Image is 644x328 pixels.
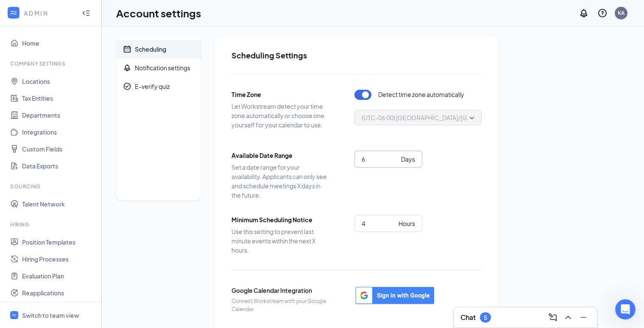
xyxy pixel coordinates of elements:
div: Download transcript [86,46,147,55]
div: New messages divider [7,182,163,182]
button: Gif picker [27,263,33,270]
div: Hours [399,219,415,228]
div: Leo says… [7,59,163,93]
div: ADMIN [24,9,74,17]
svg: Minimize [578,312,588,322]
div: For the grayed out schedule for next week, please watch thisvideo.[PERSON_NAME] • 2h ago [7,189,139,215]
svg: Notifications [579,8,589,18]
svg: CheckmarkCircle [123,82,131,91]
div: That is fine, thank you so much! [60,127,156,135]
svg: Bell [123,63,131,72]
div: Leo says… [7,225,163,278]
p: Active [41,11,58,19]
div: KA [618,9,624,17]
img: Profile image for Leo [24,5,38,18]
div: Katelyn says… [7,122,163,141]
span: Support Request [64,34,116,41]
svg: Calendar [123,45,131,53]
svg: Collapse [82,9,90,17]
a: Data Exports [22,157,95,174]
button: ChevronUp [561,311,575,324]
a: Home [22,35,95,52]
a: Custom Fields [22,141,95,157]
div: Scheduling [135,45,166,53]
div: Katelyn says… [7,141,163,175]
div: Leo says… [7,189,163,225]
span: (UTC-06:00) [GEOGRAPHIC_DATA]/[GEOGRAPHIC_DATA] - Mountain Time [362,111,567,124]
button: go back [6,3,22,19]
button: Emoji picker [13,263,20,270]
div: Notification settings [135,63,190,72]
iframe: Intercom live chat [615,299,636,320]
span: Ticket has been updated • 2h ago [45,96,135,103]
button: Send a message… [145,260,159,273]
a: Support Request [46,29,123,47]
span: Set a date range for your availability. Applicants can only see and schedule meetings X days in t... [231,163,329,200]
span: Detect time zone automatically [378,90,464,100]
button: Minimize [577,311,590,324]
button: Upload attachment [40,263,47,270]
a: Position Templates [22,234,95,251]
span: Minimum Scheduling Notice [231,215,329,224]
div: Sourcing [10,183,93,190]
div: [PERSON_NAME], for your availability not being open to interviewees, please check thisvideo. [7,225,139,260]
a: Departments [22,107,95,124]
div: For the grayed out schedule for next week, please watch this . [14,194,132,210]
div: Company Settings [10,60,93,67]
button: Start recording [54,263,61,270]
h3: Chat [460,313,476,322]
button: Home [133,3,149,19]
span: Use this setting to prevent last minute events within the next X hours. [231,227,329,255]
div: E-verify quiz [135,82,170,91]
svg: QuestionInfo [597,8,608,18]
div: Hiring [10,221,93,228]
textarea: Message… [7,245,162,260]
div: Hello, I need to leave the chat, but I will check my email periodically. [37,146,156,163]
a: Talent Network [22,196,95,212]
a: Integrations [22,124,95,141]
span: Google Calendar Integration [231,286,329,295]
svg: WorkstreamLogo [9,8,18,17]
span: Time Zone [231,90,329,99]
a: Locations [22,73,95,90]
h2: Scheduling Settings [231,50,482,61]
svg: ComposeMessage [548,312,558,322]
a: Evaluation Plan [22,267,95,284]
div: [PERSON_NAME] • 2h ago [14,217,80,222]
div: [PERSON_NAME], for your availability not being open to interviewees, please check this . [14,230,132,255]
a: Reapplications [22,284,95,301]
strong: In progress [67,105,102,111]
div: Expand window [70,24,153,41]
div: Download transcript [70,41,153,59]
span: Connect Workstream with your Google Calendar. [231,298,329,314]
svg: ChevronUp [563,312,573,322]
div: Hello, I need to leave the chat, but I will check my email periodically. [31,141,163,168]
a: video [85,203,101,209]
a: BellNotification settings [116,58,201,77]
a: Hiring Processes [22,251,95,267]
h1: [PERSON_NAME] [41,4,96,11]
div: Switch to team view [22,311,79,320]
div: 5 [484,314,487,321]
div: I'm still checking on my end, [PERSON_NAME]. Please bear with me. [7,59,139,86]
h1: Account settings [116,6,201,20]
div: Days [401,154,415,164]
div: I'm still checking on my end, [PERSON_NAME]. Please bear with me. [14,64,132,81]
div: Leo says… [7,93,163,122]
button: ComposeMessage [546,311,560,324]
a: CalendarScheduling [116,40,201,58]
div: Expand window [86,28,147,37]
div: Close [149,3,164,19]
a: Tax Entities [22,90,95,107]
svg: WorkstreamLogo [11,312,17,318]
a: CheckmarkCircleE-verify quiz [116,77,201,96]
div: That is fine, thank you so much! [53,122,163,141]
span: Let Workstream detect your time zone automatically or choose one yourself for your calendar to use. [231,102,329,130]
span: Available Date Range [231,151,329,160]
